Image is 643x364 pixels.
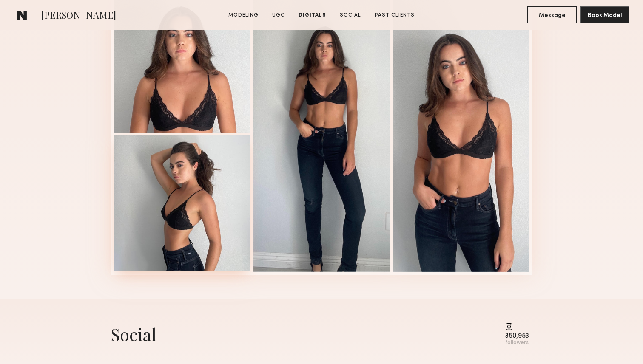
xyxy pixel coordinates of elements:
[580,11,629,18] a: Book Model
[580,6,629,23] button: Book Model
[336,11,364,19] a: Social
[371,11,418,19] a: Past Clients
[111,323,156,345] div: Social
[41,8,116,23] span: [PERSON_NAME]
[505,340,529,346] div: followers
[269,11,288,19] a: UGC
[527,6,577,23] button: Message
[225,11,262,19] a: Modeling
[505,333,529,339] div: 350,953
[295,11,330,19] a: Digitals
